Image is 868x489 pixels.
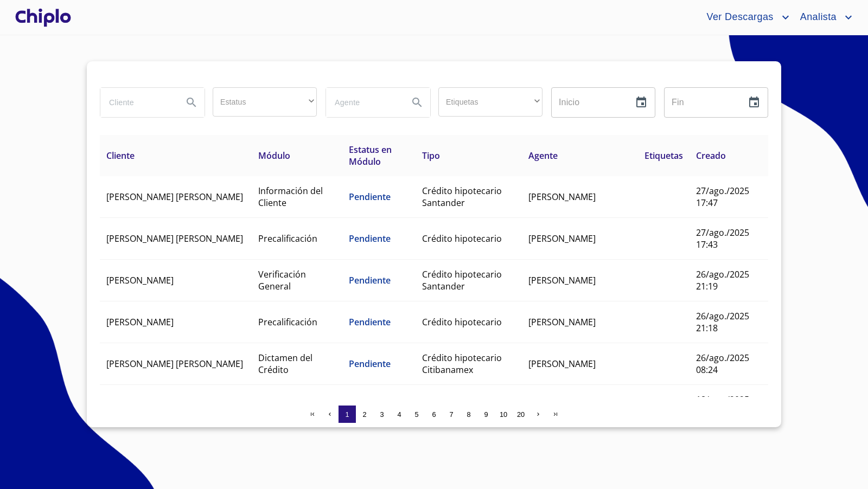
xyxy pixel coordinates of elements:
span: [PERSON_NAME] [528,358,596,370]
div: ​ [213,87,317,117]
span: Analista [792,9,842,26]
button: 5 [408,406,425,423]
span: Crédito hipotecario [422,316,502,328]
button: 1 [339,406,356,423]
span: Etiquetas [644,150,683,162]
button: 6 [425,406,443,423]
span: Pendiente [349,316,391,328]
span: 10 [500,410,507,419]
span: 5 [414,410,418,419]
button: 20 [512,406,529,423]
span: 6 [432,410,436,419]
span: Agente [528,150,558,162]
span: [PERSON_NAME] [106,316,174,328]
button: 2 [356,406,373,423]
span: Información del Cliente [258,185,323,209]
span: 9 [484,410,488,419]
span: 26/ago./2025 21:19 [696,268,749,292]
button: 8 [460,406,477,423]
span: Estatus en Módulo [349,144,392,168]
span: [PERSON_NAME] [528,191,596,203]
span: Precalificación [258,233,317,244]
span: Crédito hipotecario [422,233,502,244]
span: 20 [517,410,525,419]
span: [PERSON_NAME] [PERSON_NAME] [106,191,243,203]
span: 26/ago./2025 21:18 [696,310,749,334]
span: Pendiente [349,274,391,286]
span: Crédito hipotecario Santander [422,185,502,209]
span: Crédito hipotecario Citibanamex [422,352,502,376]
span: Módulo [258,150,290,162]
span: 27/ago./2025 17:47 [696,185,749,209]
span: Pendiente [349,358,391,370]
input: search [326,88,400,117]
span: Crédito hipotecario Santander [422,268,502,292]
button: Search [404,89,430,115]
button: 9 [477,406,495,423]
span: Cliente [106,150,135,162]
span: Pendiente [349,233,391,244]
span: 18/ago./2025 11:01 [696,394,749,417]
span: 2 [362,410,366,419]
span: [PERSON_NAME] [528,316,596,328]
span: 27/ago./2025 17:43 [696,227,749,250]
span: [PERSON_NAME] [528,274,596,286]
span: 4 [397,410,401,419]
div: ​ [438,87,542,117]
span: Creado [696,150,726,162]
span: [PERSON_NAME] [PERSON_NAME] [106,358,243,370]
span: Tipo [422,150,440,162]
button: account of current user [698,9,792,26]
span: Pendiente [349,191,391,203]
span: [PERSON_NAME] [106,274,174,286]
button: Search [178,89,205,115]
span: 3 [380,410,384,419]
span: [PERSON_NAME] [528,233,596,244]
span: 8 [467,410,470,419]
button: 7 [443,406,460,423]
span: Verificación General [258,268,306,292]
span: [PERSON_NAME] [PERSON_NAME] [106,233,243,244]
button: 3 [373,406,391,423]
span: Ver Descargas [698,9,778,26]
button: account of current user [792,9,855,26]
span: Dictamen del Crédito [258,352,312,376]
span: 26/ago./2025 08:24 [696,352,749,376]
span: 1 [345,410,349,419]
input: search [100,88,174,117]
button: 4 [391,406,408,423]
span: 7 [449,410,453,419]
span: Precalificación [258,316,317,328]
button: 10 [495,406,512,423]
